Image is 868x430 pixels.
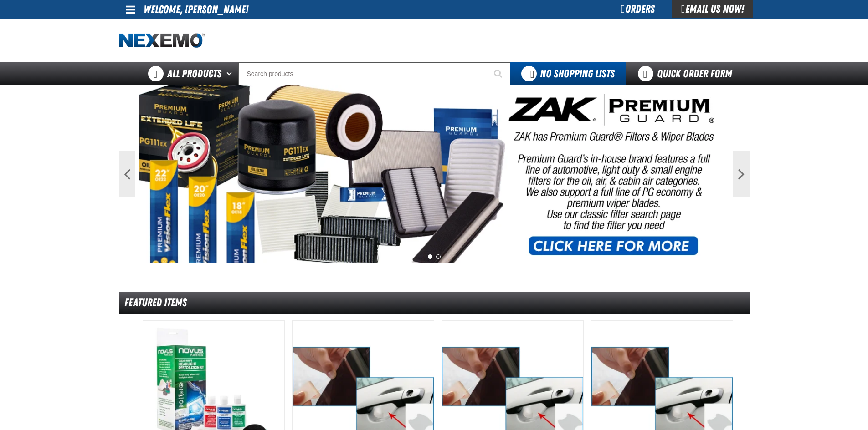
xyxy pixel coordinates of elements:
[488,62,510,85] button: Start Searching
[436,254,441,259] button: 2 of 2
[223,62,238,85] button: Open All Products pages
[167,66,221,82] span: All Products
[733,151,750,197] button: Next
[139,85,729,263] img: PG Filters & Wipers
[119,292,750,314] div: Featured Items
[119,151,135,197] button: Previous
[626,62,749,85] a: Quick Order Form
[119,33,205,49] img: Nexemo logo
[510,62,626,85] button: You do not have available Shopping Lists. Open to Create a New List
[540,67,615,80] span: No Shopping Lists
[428,254,432,259] button: 1 of 2
[238,62,510,85] input: Search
